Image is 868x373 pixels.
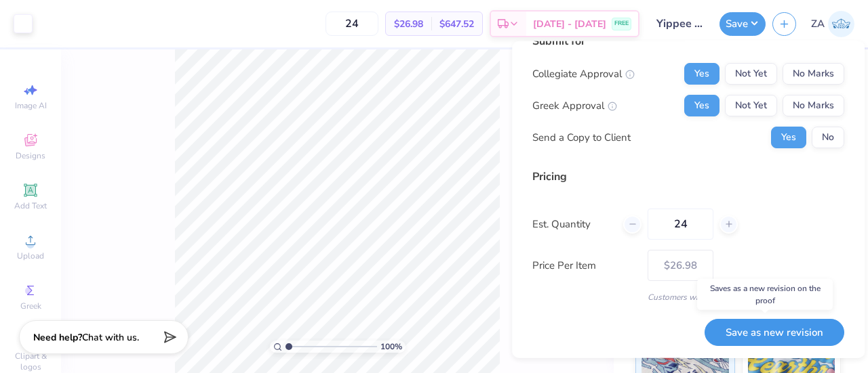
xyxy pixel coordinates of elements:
span: [DATE] - [DATE] [533,17,606,31]
span: $647.52 [439,17,474,31]
button: No [812,127,844,148]
span: ZA [811,16,825,32]
div: Send a Copy to Client [532,129,631,145]
button: Save [719,12,766,36]
button: No Marks [783,95,844,116]
div: Submit for [532,33,844,49]
div: Collegiate Approval [532,66,635,81]
a: ZA [811,11,854,37]
button: Not Yet [725,95,777,116]
span: Image AI [15,100,47,111]
span: Add Text [14,200,47,211]
span: Greek [20,301,41,311]
span: $26.98 [394,17,423,31]
input: – – [325,12,378,36]
button: No Marks [783,63,844,85]
span: Chat with us. [82,331,139,344]
strong: Need help? [33,331,82,344]
span: 100 % [380,341,402,353]
span: Clipart & logos [7,351,54,372]
label: Price Per Item [532,257,637,273]
div: Customers will see this price on HQ. [532,291,844,303]
div: Saves as a new revision on the proof [697,279,833,310]
span: FREE [614,19,629,28]
div: Greek Approval [532,97,617,113]
button: Yes [684,63,719,85]
img: Zetta Anderson [828,11,854,37]
button: Not Yet [725,63,777,85]
input: Untitled Design [646,10,713,37]
label: Est. Quantity [532,216,613,232]
span: Upload [17,250,44,261]
button: Yes [771,127,806,148]
button: Yes [684,95,719,116]
div: Pricing [532,169,844,185]
span: Designs [16,150,45,161]
input: – – [648,209,713,240]
button: Save as new revision [705,318,844,346]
